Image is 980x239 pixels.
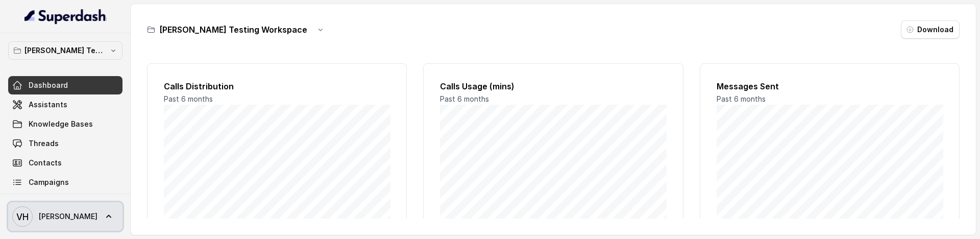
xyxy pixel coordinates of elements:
h2: Messages Sent [717,80,943,92]
span: Threads [29,138,59,149]
h3: [PERSON_NAME] Testing Workspace [159,23,307,36]
span: Knowledge Bases [29,119,93,129]
text: VH [16,211,29,222]
span: Past 6 months [440,94,489,103]
span: Past 6 months [164,94,213,103]
img: light.svg [24,8,107,25]
span: Dashboard [29,80,68,90]
button: Download [901,20,960,39]
span: Campaigns [29,177,69,187]
a: Knowledge Bases [8,115,122,133]
a: [PERSON_NAME] [8,202,122,231]
h2: Calls Usage (mins) [440,80,666,92]
span: Assistants [29,100,67,110]
a: Contacts [8,154,122,172]
a: Threads [8,134,122,153]
span: Past 6 months [717,94,766,103]
a: Pipelines [8,193,122,211]
a: Campaigns [8,173,122,192]
p: [PERSON_NAME] Testing Workspace [24,44,106,57]
button: [PERSON_NAME] Testing Workspace [8,41,122,60]
span: Contacts [29,158,62,168]
span: [PERSON_NAME] [39,211,97,222]
h2: Calls Distribution [164,80,390,92]
a: Dashboard [8,76,122,94]
a: Assistants [8,95,122,114]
